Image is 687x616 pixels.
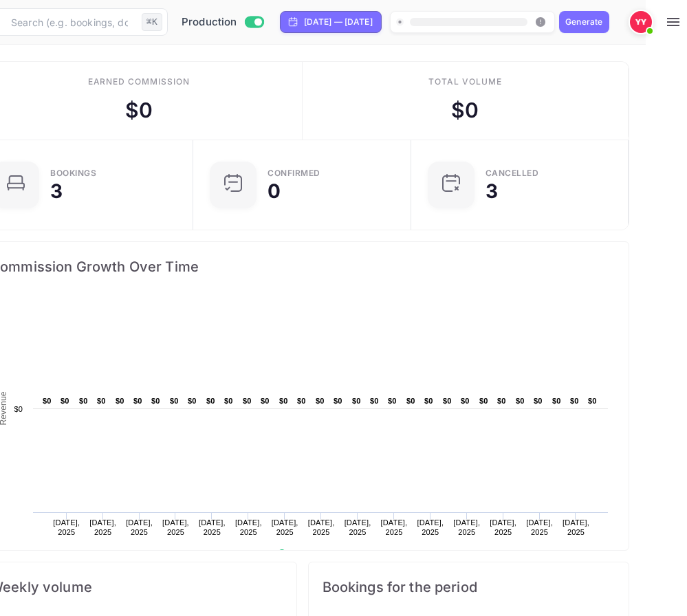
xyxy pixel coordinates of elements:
[388,397,397,405] text: $0
[497,397,506,405] text: $0
[424,397,433,405] text: $0
[50,181,63,201] div: 3
[297,397,306,405] text: $0
[176,14,269,30] div: Switch to Sandbox mode
[526,518,553,536] text: [DATE], 2025
[334,397,342,405] text: $0
[486,181,498,201] div: 3
[630,11,652,33] img: yasser yasser
[206,397,215,405] text: $0
[308,518,335,536] text: [DATE], 2025
[381,518,408,536] text: [DATE], 2025
[53,518,80,536] text: [DATE], 2025
[565,16,602,28] div: Generate
[279,397,288,405] text: $0
[291,549,326,559] text: Revenue
[268,169,320,177] div: Confirmed
[406,397,415,405] text: $0
[182,14,237,30] span: Production
[588,397,597,405] text: $0
[199,518,226,536] text: [DATE], 2025
[453,518,480,536] text: [DATE], 2025
[170,397,179,405] text: $0
[272,518,298,536] text: [DATE], 2025
[570,397,579,405] text: $0
[50,169,96,177] div: Bookings
[316,397,325,405] text: $0
[116,397,124,405] text: $0
[461,397,470,405] text: $0
[89,518,116,536] text: [DATE], 2025
[516,397,525,405] text: $0
[61,397,69,405] text: $0
[443,397,452,405] text: $0
[151,397,160,405] text: $0
[3,8,136,36] input: Search (e.g. bookings, documentation)
[88,76,190,88] div: Earned commission
[97,397,106,405] text: $0
[142,13,162,31] div: ⌘K
[490,518,516,536] text: [DATE], 2025
[345,518,371,536] text: [DATE], 2025
[133,397,142,405] text: $0
[188,397,197,405] text: $0
[552,397,561,405] text: $0
[79,397,88,405] text: $0
[396,14,548,30] span: Create your website first
[417,518,444,536] text: [DATE], 2025
[563,518,589,536] text: [DATE], 2025
[162,518,189,536] text: [DATE], 2025
[14,405,23,413] text: $0
[486,169,539,177] div: CANCELLED
[268,181,281,201] div: 0
[261,397,270,405] text: $0
[125,95,153,126] div: $ 0
[235,518,262,536] text: [DATE], 2025
[451,95,479,126] div: $ 0
[126,518,153,536] text: [DATE], 2025
[304,16,373,28] div: [DATE] — [DATE]
[43,397,52,405] text: $0
[224,397,233,405] text: $0
[243,397,252,405] text: $0
[370,397,379,405] text: $0
[428,76,502,88] div: Total volume
[479,397,488,405] text: $0
[534,397,543,405] text: $0
[323,576,615,598] span: Bookings for the period
[352,397,361,405] text: $0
